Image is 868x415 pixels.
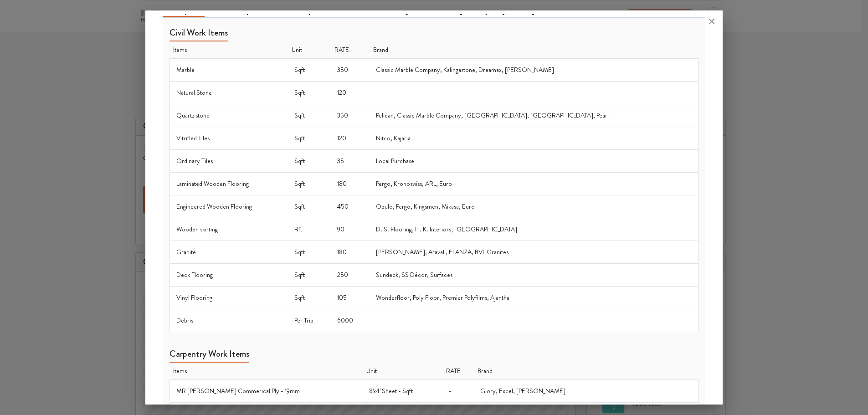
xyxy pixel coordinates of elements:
[288,59,331,82] td: Sqft
[169,59,288,82] td: Marble
[169,41,288,59] th: Items
[331,59,369,82] td: 350
[288,218,331,241] td: Rft
[331,82,369,104] td: 120
[169,309,288,332] td: Debris
[331,104,369,127] td: 350
[363,363,442,380] th: Unit
[370,59,699,82] td: Classic Marble Company, Kalingastone, Dreamax, [PERSON_NAME]
[169,27,228,41] h5: Civil Work Items
[474,380,699,403] td: Glory, Excel, [PERSON_NAME]
[474,363,699,380] th: Brand
[288,150,331,173] td: Sqft
[331,150,369,173] td: 35
[331,41,369,59] th: RATE
[363,380,442,403] td: 8'x4' Sheet - Sqft
[169,82,288,104] td: Natural Stone
[288,241,331,264] td: Sqft
[331,287,369,309] td: 105
[288,264,331,287] td: Sqft
[288,173,331,195] td: Sqft
[288,195,331,218] td: Sqft
[169,104,288,127] td: Quartz stone
[370,173,699,195] td: Pergo, Kronoswiss, ARL, Euro
[442,363,474,380] th: RATE
[331,195,369,218] td: 450
[331,218,369,241] td: 90
[288,41,331,59] th: Unit
[169,195,288,218] td: Engineered Wooden Flooring
[331,241,369,264] td: 180
[370,41,699,59] th: Brand
[331,127,369,150] td: 120
[169,363,363,380] th: Items
[169,173,288,195] td: Laminated Wooden Flooring
[169,127,288,150] td: Vitrified Tiles
[370,195,699,218] td: Opulo, Pergo, Kingsmen, Mikasa, Euro
[169,287,288,309] td: Vinyl Flooring
[169,218,288,241] td: Wooden skirting
[370,241,699,264] td: [PERSON_NAME], Aravali, ELANZA, BVL Granites
[169,380,363,403] td: MR [PERSON_NAME] Commerical Ply - 19mm
[288,104,331,127] td: Sqft
[331,309,369,332] td: 6000
[169,241,288,264] td: Granite
[169,150,288,173] td: Ordinary Tiles
[288,309,331,332] td: Per Trip
[169,264,288,287] td: Deck Flooring
[370,104,699,127] td: Pelican, Classic Marble Company, [GEOGRAPHIC_DATA], [GEOGRAPHIC_DATA], Pearl
[331,173,369,195] td: 180
[288,287,331,309] td: Sqft
[288,127,331,150] td: Sqft
[169,348,249,363] h5: Carpentry Work Items
[370,287,699,309] td: Wonderfloor, Poly Floor, Premier Polyfilms, Ajantha
[442,380,474,403] td: -
[370,218,699,241] td: D. S. Flooring, H. K. Interiors, [GEOGRAPHIC_DATA]
[370,264,699,287] td: Sundeck, SS Décor, Surfaces
[370,127,699,150] td: Nitco, Kajaria
[370,150,699,173] td: Local Purchase
[288,82,331,104] td: Sqft
[331,264,369,287] td: 250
